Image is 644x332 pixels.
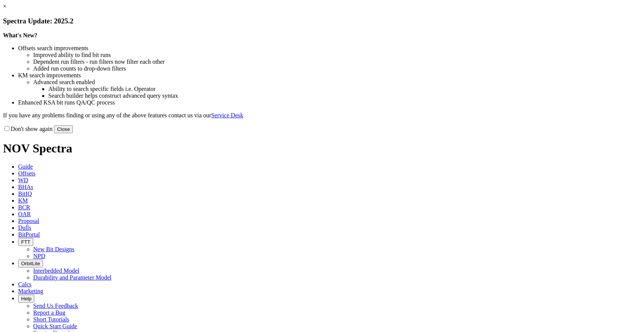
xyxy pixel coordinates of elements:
[18,281,32,287] span: Calcs
[21,261,40,266] span: OrbitLite
[3,32,37,38] strong: What's New?
[33,274,112,281] a: Durability and Parameter Model
[5,126,9,131] input: Don't show again
[33,267,79,274] a: Interbedded Model
[18,211,31,217] span: OAR
[18,72,641,79] li: KM search improvements
[3,126,52,132] label: Don't show again
[18,288,43,294] span: Marketing
[21,239,30,245] span: FTT
[18,163,33,170] span: Guide
[3,17,641,25] h3: Spectra Update: 2025.2
[54,125,73,133] button: Close
[33,323,77,329] a: Quick Start Guide
[33,303,78,309] a: Send Us Feedback
[33,52,641,58] li: Improved ability to find bit runs
[33,65,641,72] li: Added run counts to drop-down filters
[33,58,641,65] li: Dependent run filters - run filters now filter each other
[18,191,32,197] span: BitIQ
[3,141,641,155] h1: NOV Spectra
[18,184,33,190] span: BHAs
[18,224,31,231] span: Dulls
[21,296,31,301] span: Help
[33,253,45,259] a: NPD
[18,170,35,177] span: Offsets
[211,112,243,118] a: Service Desk
[18,204,30,211] span: BCR
[33,309,65,316] a: Report a Bug
[33,316,69,323] a: Short Tutorials
[18,218,39,224] span: Proposal
[18,197,28,204] span: KM
[18,231,40,238] span: BitPortal
[18,45,641,52] li: Offsets search improvements
[3,3,6,9] a: ×
[48,92,641,99] li: Search builder helps construct advanced query syntax
[48,86,641,92] li: Ability to search specific fields i.e. Operator
[33,79,641,86] li: Advanced search enabled
[3,112,641,119] p: If you have any problems finding or using any of the above features contact us via our
[33,246,74,252] a: New Bit Designs
[18,177,28,183] span: WD
[18,99,641,106] li: Enhanced KSA bit runs QA/QC process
